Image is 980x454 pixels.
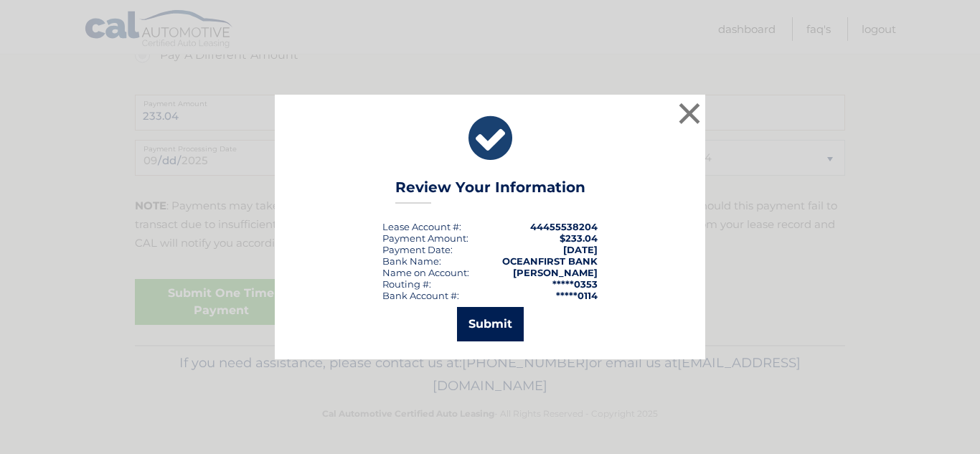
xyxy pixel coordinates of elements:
div: : [382,244,453,255]
strong: [PERSON_NAME] [513,267,598,278]
div: Bank Account #: [382,290,459,301]
button: Submit [457,307,524,341]
strong: OCEANFIRST BANK [502,255,598,267]
div: Name on Account: [382,267,469,278]
span: Payment Date [382,244,451,255]
div: Payment Amount: [382,232,468,244]
div: Routing #: [382,278,431,290]
div: Bank Name: [382,255,441,267]
strong: 44455538204 [530,221,598,232]
button: × [675,99,704,128]
span: [DATE] [563,244,598,255]
span: $233.04 [560,232,598,244]
h3: Review Your Information [395,179,585,204]
div: Lease Account #: [382,221,461,232]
